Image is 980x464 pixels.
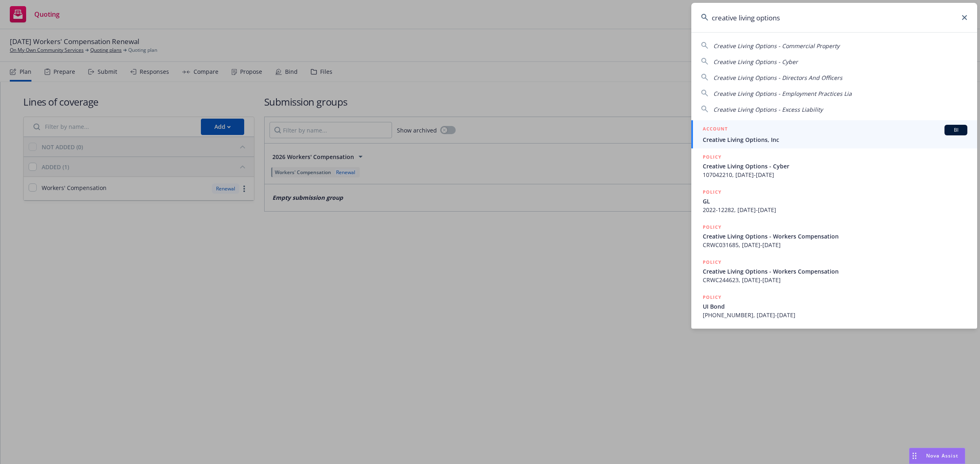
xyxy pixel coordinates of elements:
span: [PHONE_NUMBER], [DATE]-[DATE] [703,311,967,319]
span: Creative Living Options - Workers Compensation [703,267,967,276]
a: POLICYCreative Living Options - Workers CompensationCRWC244623, [DATE]-[DATE] [691,254,977,289]
span: CRWC244623, [DATE]-[DATE] [703,276,967,284]
input: Search... [691,3,977,32]
h5: POLICY [703,223,722,231]
span: 107042210, [DATE]-[DATE] [703,170,967,179]
h5: POLICY [703,153,722,161]
a: POLICYCreative Living Options - Workers CompensationCRWC031685, [DATE]-[DATE] [691,219,977,254]
span: Creative Living Options - Commercial Property [713,42,840,50]
h5: POLICY [703,258,722,266]
div: Drag to move [909,448,920,464]
a: POLICYUI Bond[PHONE_NUMBER], [DATE]-[DATE] [691,289,977,324]
button: Nova Assist [909,448,965,464]
a: POLICYCreative Living Options - Cyber107042210, [DATE]-[DATE] [691,148,977,183]
span: Creative Living Options, Inc [703,135,967,144]
span: CRWC031685, [DATE]-[DATE] [703,241,967,249]
a: ACCOUNTBICreative Living Options, Inc [691,120,977,148]
span: Creative Living Options - Cyber [713,58,798,66]
span: Creative Living Options - Cyber [703,162,967,170]
h5: POLICY [703,293,722,301]
a: POLICYGL2022-12282, [DATE]-[DATE] [691,183,977,219]
span: GL [703,197,967,205]
h5: ACCOUNT [703,125,728,135]
span: 2022-12282, [DATE]-[DATE] [703,205,967,214]
span: UI Bond [703,302,967,311]
span: Creative Living Options - Workers Compensation [703,232,967,241]
span: Nova Assist [926,452,958,459]
span: Creative Living Options - Directors And Officers [713,74,842,82]
span: Creative Living Options - Employment Practices Lia [713,90,852,97]
span: BI [948,126,964,134]
span: Creative Living Options - Excess Liability [713,106,823,113]
h5: POLICY [703,188,722,196]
